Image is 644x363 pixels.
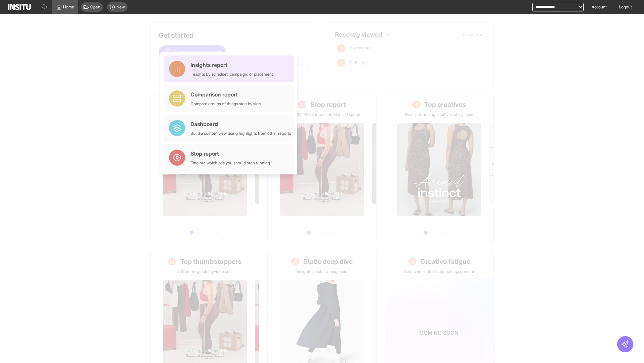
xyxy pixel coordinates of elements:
div: Insights by ad, adset, campaign, or placement [191,72,273,77]
div: Build a custom view using highlights from other reports [191,131,291,136]
img: Logo [8,4,31,10]
div: Stop report [191,150,270,158]
div: Insights report [191,61,273,69]
span: Open [90,4,100,10]
div: Dashboard [191,120,291,128]
span: Home [63,4,74,10]
div: Find out which ads you should stop running [191,160,270,166]
div: Compare groups of things side by side [191,101,261,107]
div: Comparison report [191,90,261,98]
span: New [116,4,125,10]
